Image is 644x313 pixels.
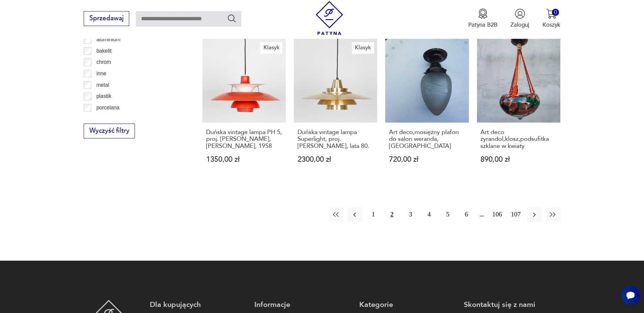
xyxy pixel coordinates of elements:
p: Informacje [254,300,351,310]
p: Koszyk [542,21,560,29]
div: 0 [552,9,559,16]
p: plastik [96,92,111,101]
p: Zaloguj [510,21,529,29]
p: 2300,00 zł [298,156,374,163]
button: Sprzedawaj [84,11,129,26]
a: Sprzedawaj [84,16,129,22]
iframe: Smartsupp widget button [621,286,640,305]
button: 4 [422,207,437,222]
a: KlasykDuńska vintage lampa PH 5, proj. Poul Henningsen, Louis Poulsen, 1958Duńska vintage lampa P... [202,39,286,179]
img: Ikona medalu [478,8,488,19]
a: Ikona medaluPatyna B2B [468,8,498,29]
p: bakelit [96,47,112,55]
p: Kategorie [359,300,456,310]
a: Art deco,mosiężny plafon do salon weranda,łazienkaArt deco,mosiężny plafon do salon weranda,[GEOG... [385,39,469,179]
p: porcelana [96,103,120,112]
button: 0Koszyk [542,8,560,29]
h3: Duńska vintage lampa PH 5, proj. [PERSON_NAME], [PERSON_NAME], 1958 [206,129,282,150]
button: Zaloguj [510,8,529,29]
button: 107 [508,207,523,222]
p: Patyna B2B [468,21,498,29]
img: Ikona koszyka [546,8,557,19]
h3: Duńska vintage lampa Superlight, proj. [PERSON_NAME], lata 80. [298,129,374,150]
button: 106 [490,207,504,222]
a: KlasykDuńska vintage lampa Superlight, proj. David Mogensen, lata 80.Duńska vintage lampa Superli... [294,39,377,179]
button: Wyczyść filtry [84,124,135,138]
button: 5 [441,207,455,222]
p: Skontaktuj się z nami [464,300,560,310]
p: aluminium [96,35,120,44]
img: Ikonka użytkownika [515,8,525,19]
p: 720,00 zł [389,156,465,163]
button: Szukaj [227,14,237,23]
p: porcelit [96,114,113,123]
button: 2 [385,207,399,222]
h3: Art deco żyrandol,klosz,podsufitka szklane w kwiaty [480,129,557,150]
a: Art deco żyrandol,klosz,podsufitka szklane w kwiatyArt deco żyrandol,klosz,podsufitka szklane w k... [477,39,560,179]
p: inne [96,69,106,78]
p: 890,00 zł [480,156,557,163]
p: metal [96,81,109,89]
p: 1350,00 zł [206,156,282,163]
p: Dla kupujących [150,300,246,310]
h3: Art deco,mosiężny plafon do salon weranda,[GEOGRAPHIC_DATA] [389,129,465,150]
p: chrom [96,58,111,67]
button: 6 [459,207,474,222]
img: Patyna - sklep z meblami i dekoracjami vintage [312,1,346,35]
button: 3 [403,207,418,222]
button: 1 [366,207,381,222]
button: Patyna B2B [468,8,498,29]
